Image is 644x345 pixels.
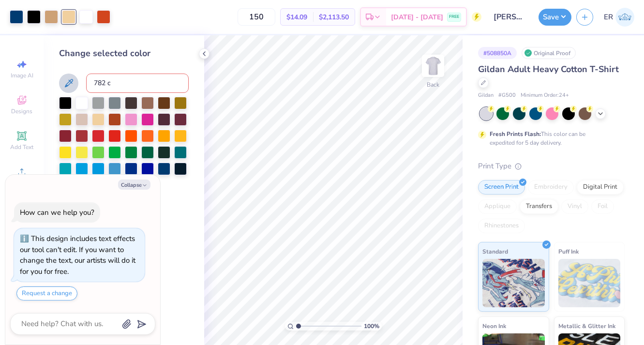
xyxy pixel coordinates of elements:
[520,199,558,214] div: Transfers
[238,8,275,26] input: – –
[286,12,307,22] span: $14.09
[558,321,615,331] span: Metallic & Glitter Ink
[522,47,576,59] div: Original Proof
[561,199,588,214] div: Vinyl
[521,91,569,100] span: Minimum Order: 24 +
[16,286,77,300] button: Request a change
[449,14,459,20] span: FREE
[591,199,614,214] div: Foil
[558,246,579,256] span: Puff Ink
[478,91,494,100] span: Gildan
[577,180,624,195] div: Digital Print
[615,8,634,27] img: Erin Reyes
[528,180,574,195] div: Embroidery
[20,234,135,276] div: This design includes text effects our tool can't edit. If you want to change the text, our artist...
[11,72,33,79] span: Image AI
[482,246,508,256] span: Standard
[478,161,625,172] div: Print Type
[391,12,443,22] span: [DATE] - [DATE]
[478,47,517,59] div: # 508850A
[486,7,534,27] input: Untitled Design
[539,9,571,26] button: Save
[490,130,541,138] strong: Fresh Prints Flash:
[558,259,621,307] img: Puff Ink
[59,47,189,60] div: Change selected color
[478,63,619,75] span: Gildan Adult Heavy Cotton T-Shirt
[482,259,545,307] img: Standard
[118,180,150,190] button: Collapse
[604,12,613,23] span: ER
[490,130,609,147] div: This color can be expedited for 5 day delivery.
[427,80,439,89] div: Back
[364,322,379,330] span: 100 %
[478,180,525,195] div: Screen Print
[498,91,516,100] span: # G500
[604,8,634,27] a: ER
[86,74,189,93] input: e.g. 7428 c
[478,199,517,214] div: Applique
[20,208,94,217] div: How can we help you?
[478,219,525,233] div: Rhinestones
[319,12,349,22] span: $2,113.50
[482,321,506,331] span: Neon Ink
[423,56,443,75] img: Back
[11,107,32,115] span: Designs
[10,143,33,151] span: Add Text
